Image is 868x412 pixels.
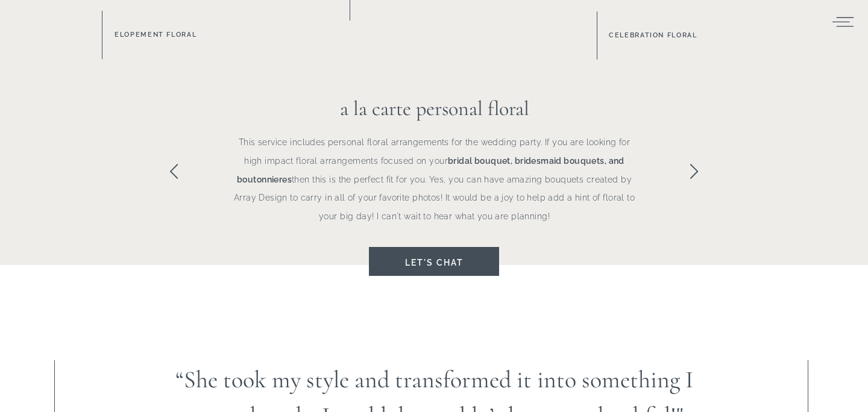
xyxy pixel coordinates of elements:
b: bridal bouquet, bridesmaid bouquets, and boutonnieres [237,156,624,184]
span: Subscribe [343,46,393,54]
h3: a la carte personal floral [254,93,615,128]
button: Subscribe [330,36,406,64]
a: Let's chat [386,254,482,269]
p: This service includes personal floral arrangements for the wedding party. If you are looking for ... [233,133,636,222]
a: celebration floral [609,29,782,43]
a: Elopement Floral [115,28,289,42]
